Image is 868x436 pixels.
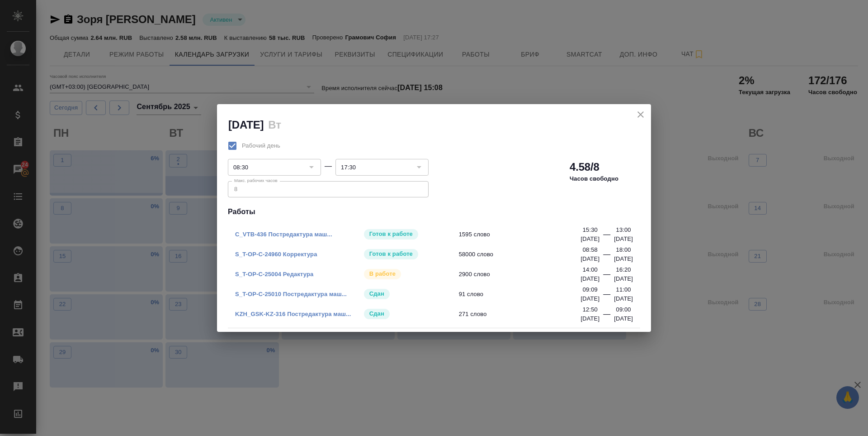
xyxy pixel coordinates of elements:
p: Сдан [369,309,384,318]
p: 11:00 [616,285,631,294]
span: 2900 слово [459,270,587,279]
a: KZH_GSK-KZ-316 Постредактура маш... [235,311,351,317]
h2: 4.58/8 [570,160,599,174]
p: Готов к работе [369,249,413,259]
p: 18:00 [616,245,631,254]
div: — [603,289,610,303]
p: Сдан [369,289,384,298]
a: S_T-OP-C-25010 Постредактура маш... [235,291,347,297]
p: 13:00 [616,225,631,235]
span: 271 слово [459,310,587,319]
p: [DATE] [614,235,633,244]
h2: Вт [268,119,281,131]
div: — [603,309,610,323]
div: — [603,229,610,244]
p: 16:20 [616,265,631,274]
span: 91 слово [459,290,587,299]
span: 58000 слово [459,250,587,259]
a: S_T-OP-C-24960 Корректура [235,251,317,258]
p: В работе [369,269,396,278]
div: — [603,269,610,283]
p: Часов свободно [570,174,618,183]
div: — [325,161,332,172]
p: [DATE] [614,274,633,283]
p: 12:50 [583,305,598,314]
p: 09:00 [616,305,631,314]
a: S_T-OP-C-25004 Редактура [235,271,313,278]
h2: [DATE] [228,119,264,131]
p: [DATE] [580,294,599,303]
p: 15:30 [583,225,598,235]
span: 1595 слово [459,230,587,239]
p: 14:00 [583,265,598,274]
p: [DATE] [580,254,599,264]
p: Готов к работе [369,230,413,239]
h4: Работы [228,206,640,217]
p: [DATE] [580,274,599,283]
p: [DATE] [614,314,633,323]
p: 09:09 [583,285,598,294]
p: [DATE] [614,294,633,303]
p: [DATE] [580,235,599,244]
span: Рабочий день [242,141,280,150]
p: 08:58 [583,245,598,254]
p: [DATE] [580,314,599,323]
p: [DATE] [614,254,633,264]
div: — [603,249,610,264]
button: close [634,108,647,121]
a: C_VTB-436 Постредактура маш... [235,231,332,238]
